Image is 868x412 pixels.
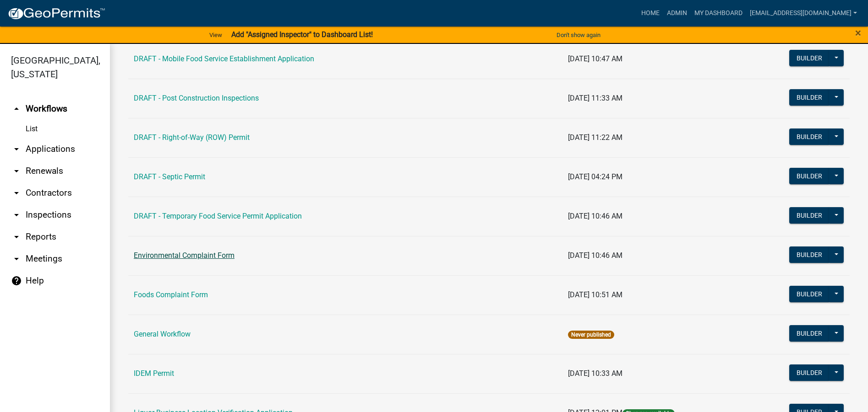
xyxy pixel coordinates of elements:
span: Never published [568,331,614,339]
span: [DATE] 10:47 AM [568,54,622,63]
span: [DATE] 10:46 AM [568,251,622,260]
span: [DATE] 10:51 AM [568,290,622,299]
span: [DATE] 10:33 AM [568,369,622,378]
button: Builder [789,364,830,381]
i: arrow_drop_down [11,253,22,264]
i: arrow_drop_down [11,209,22,220]
i: arrow_drop_down [11,231,22,242]
a: View [206,27,226,43]
button: Close [855,27,861,38]
a: Admin [663,5,691,22]
button: Builder [789,168,830,184]
a: DRAFT - Septic Permit [134,172,205,181]
a: DRAFT - Mobile Food Service Establishment Application [134,54,314,63]
span: [DATE] 10:46 AM [568,212,622,220]
span: [DATE] 11:22 AM [568,133,622,142]
a: Home [638,5,663,22]
i: arrow_drop_up [11,103,22,114]
button: Builder [789,246,830,263]
button: Builder [789,207,830,224]
a: Foods Complaint Form [134,290,208,299]
button: Builder [789,50,830,66]
span: × [855,27,861,39]
i: arrow_drop_down [11,187,22,198]
i: arrow_drop_down [11,144,22,155]
i: arrow_drop_down [11,166,22,177]
i: help [11,275,22,286]
button: Builder [789,128,830,145]
span: [DATE] 11:33 AM [568,94,622,102]
a: My Dashboard [691,5,746,22]
button: Builder [789,325,830,342]
a: IDEM Permit [134,369,174,378]
a: DRAFT - Right-of-Way (ROW) Permit [134,133,250,142]
button: Don't show again [553,27,604,43]
a: General Workflow [134,330,191,338]
a: DRAFT - Temporary Food Service Permit Application [134,212,302,220]
span: [DATE] 04:24 PM [568,172,622,181]
strong: Add "Assigned Inspector" to Dashboard List! [231,30,373,39]
button: Builder [789,89,830,106]
a: [EMAIL_ADDRESS][DOMAIN_NAME] [746,5,861,22]
a: Environmental Complaint Form [134,251,235,260]
a: DRAFT - Post Construction Inspections [134,94,259,102]
button: Builder [789,286,830,302]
